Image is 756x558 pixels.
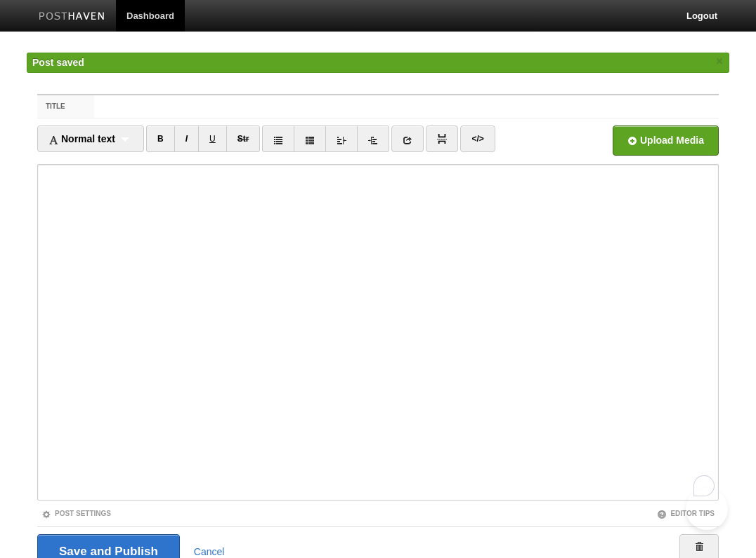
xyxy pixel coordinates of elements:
[686,488,728,530] iframe: Help Scout Beacon - Open
[226,125,261,152] a: Str
[237,134,249,144] del: Str
[146,125,175,152] a: B
[460,125,495,152] a: </>
[37,95,94,118] label: Title
[174,125,199,152] a: I
[194,546,225,557] a: Cancel
[32,57,84,68] span: Post saved
[657,510,715,517] a: Editor Tips
[713,53,726,70] a: ×
[437,134,447,144] img: pagebreak-icon.png
[39,12,105,22] img: Posthaven-bar
[198,125,227,152] a: U
[48,133,115,144] span: Normal text
[41,510,111,517] a: Post Settings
